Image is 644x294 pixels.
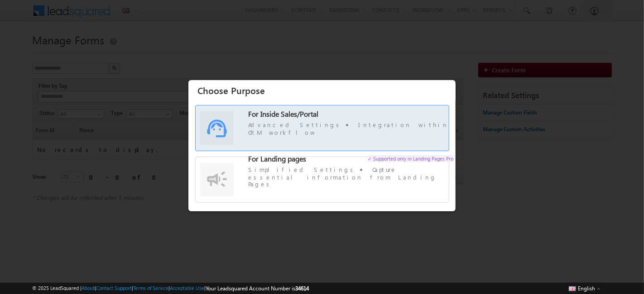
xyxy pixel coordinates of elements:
[197,82,453,98] h3: Choose Purpose
[248,109,318,119] span: For Inside Sales/Portal
[82,285,95,291] a: About
[32,284,309,293] span: © 2025 LeadSquared | | | | |
[170,285,204,291] a: Acceptable Use
[578,285,596,292] span: English
[96,285,132,291] a: Contact Support
[295,285,309,292] span: 34614
[248,154,306,163] span: For Landing pages
[248,121,453,136] span: Advanced Settings Integration within CRM workflow
[248,166,453,187] span: Simplified Settings Capture essential information from Landing Pages
[567,283,603,294] button: English
[206,285,309,292] span: Your Leadsquared Account Number is
[368,155,453,162] span: ✓ Supported only in Landing Pages Pro
[133,285,168,291] a: Terms of Service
